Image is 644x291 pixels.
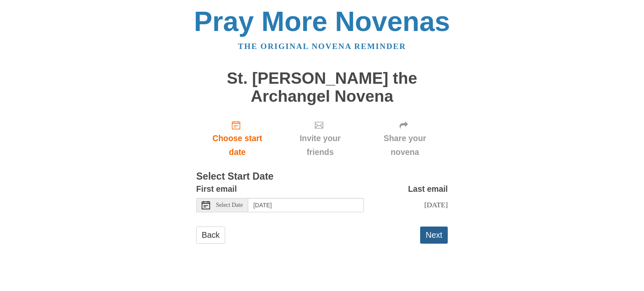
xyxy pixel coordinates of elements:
a: Pray More Novenas [194,6,450,37]
span: Invite your friends [287,131,353,159]
span: Choose start date [205,131,270,159]
span: Select Date [216,202,243,208]
div: Click "Next" to confirm your start date first. [278,113,362,163]
button: Next [420,227,448,244]
h3: Select Start Date [196,171,448,182]
label: Last email [408,182,448,196]
a: The original novena reminder [238,42,406,51]
span: [DATE] [424,201,448,209]
div: Click "Next" to confirm your start date first. [362,113,448,163]
a: Back [196,227,225,244]
span: Share your novena [370,131,439,159]
label: First email [196,182,237,196]
h1: St. [PERSON_NAME] the Archangel Novena [196,70,448,105]
a: Choose start date [196,113,278,163]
